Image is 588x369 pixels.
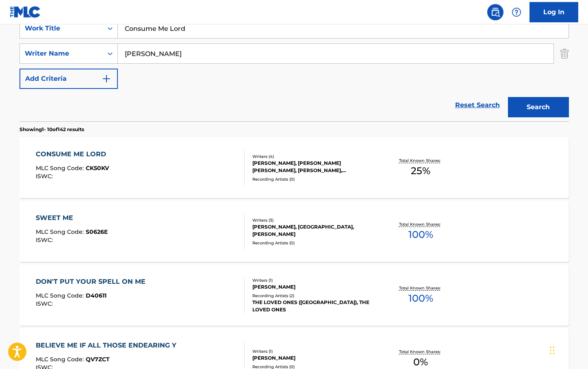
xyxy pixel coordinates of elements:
a: Reset Search [451,96,504,114]
img: help [512,7,521,17]
button: Search [508,97,569,117]
span: MLC Song Code : [36,292,86,299]
span: 25 % [411,164,430,178]
a: DON'T PUT YOUR SPELL ON MEMLC Song Code:D40611ISWC:Writers (1)[PERSON_NAME]Recording Artists (2)T... [20,265,569,326]
p: Total Known Shares: [399,158,443,164]
p: Showing 1 - 10 of 142 results [20,126,84,133]
span: MLC Song Code : [36,164,86,172]
div: BELIEVE ME IF ALL THOSE ENDEARING Y [36,341,180,350]
span: MLC Song Code : [36,228,86,235]
a: Public Search [487,4,503,20]
div: [PERSON_NAME], [GEOGRAPHIC_DATA], [PERSON_NAME] [252,223,375,238]
img: MLC Logo [10,6,41,18]
span: ISWC : [36,173,55,180]
div: Help [508,4,525,20]
div: Recording Artists ( 2 ) [252,293,375,299]
p: Total Known Shares: [399,221,443,227]
p: Total Known Shares: [399,285,443,291]
span: D40611 [86,292,106,299]
div: [PERSON_NAME], [PERSON_NAME] [PERSON_NAME], [PERSON_NAME], [PERSON_NAME] [252,160,375,174]
a: CONSUME ME LORDMLC Song Code:CK50KVISWC:Writers (4)[PERSON_NAME], [PERSON_NAME] [PERSON_NAME], [P... [20,137,569,198]
div: THE LOVED ONES ([GEOGRAPHIC_DATA]), THE LOVED ONES [252,299,375,313]
span: QV7ZCT [86,356,110,363]
iframe: Chat Widget [547,330,588,369]
span: MLC Song Code : [36,356,86,363]
div: [PERSON_NAME] [252,283,375,291]
a: SWEET MEMLC Song Code:S0626EISWC:Writers (3)[PERSON_NAME], [GEOGRAPHIC_DATA], [PERSON_NAME]Record... [20,201,569,262]
div: Writers ( 4 ) [252,153,375,160]
div: Writers ( 1 ) [252,348,375,354]
div: Drag [550,338,555,363]
div: Writer Name [25,49,98,58]
span: S0626E [86,228,108,235]
div: Writers ( 1 ) [252,277,375,283]
span: 100 % [408,227,433,242]
img: search [490,7,500,17]
div: DON'T PUT YOUR SPELL ON ME [36,277,150,287]
div: SWEET ME [36,213,108,223]
button: Add Criteria [20,69,118,89]
p: Total Known Shares: [399,349,443,355]
img: Delete Criterion [560,43,569,64]
span: CK50KV [86,164,109,172]
span: 100 % [408,291,433,306]
div: Writers ( 3 ) [252,217,375,223]
span: ISWC : [36,300,55,307]
div: CONSUME ME LORD [36,149,110,159]
span: ISWC : [36,236,55,244]
a: Log In [529,2,578,22]
img: 9d2ae6d4665cec9f34b9.svg [102,74,111,84]
div: Recording Artists ( 0 ) [252,176,375,182]
form: Search Form [20,18,569,121]
div: Work Title [25,24,98,33]
div: Recording Artists ( 0 ) [252,240,375,246]
div: [PERSON_NAME] [252,354,375,362]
